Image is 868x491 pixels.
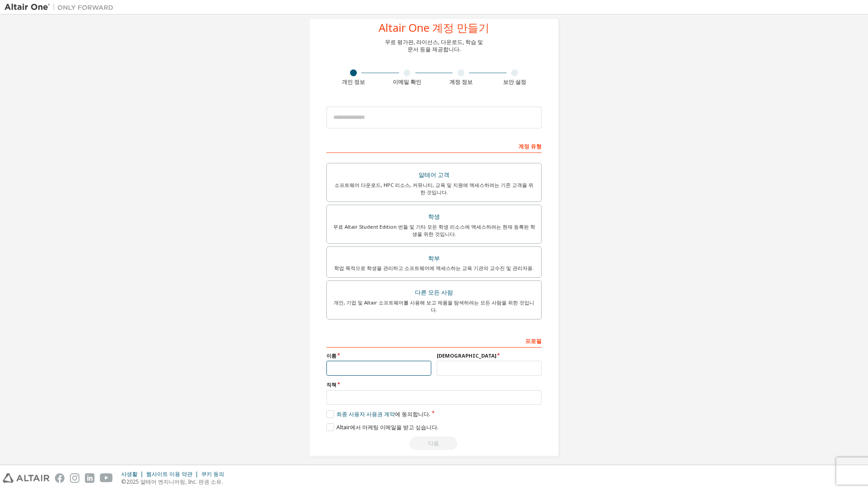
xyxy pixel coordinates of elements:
[121,478,230,486] p: ©
[326,410,430,418] label: 에 동의합니다.
[332,299,536,314] div: 개인, 기업 및 Altair 소프트웨어를 사용해 보고 제품을 탐색하려는 모든 사람을 위한 것입니다.
[3,473,49,483] img: altair_logo.svg
[332,169,536,182] div: 알테어 고객
[332,182,536,196] div: 소프트웨어 다운로드, HPC 리소스, 커뮤니티, 교육 및 지원에 액세스하려는 기존 고객을 위한 것입니다.
[326,79,380,86] div: 개인 정보
[332,286,536,299] div: 다른 모든 사람
[146,471,201,478] div: 웹사이트 이용 약관
[434,79,488,86] div: 계정 정보
[70,473,79,483] img: instagram.svg
[85,473,94,483] img: linkedin.svg
[5,3,118,12] img: 알테어 원
[385,39,483,53] div: 무료 평가판, 라이선스, 다운로드, 학습 및 문서 등을 제공합니다.
[326,333,542,348] div: 프로필
[437,352,542,359] label: [DEMOGRAPHIC_DATA]
[326,138,542,153] div: 계정 유형
[55,473,64,483] img: facebook.svg
[488,79,542,86] div: 보안 설정
[379,22,489,33] div: Altair One 계정 만들기
[201,471,230,478] div: 쿠키 동의
[336,410,395,418] a: 최종 사용자 사용권 계약
[326,381,542,388] label: 직책
[380,79,434,86] div: 이메일 확인
[332,252,536,265] div: 학부
[332,211,536,223] div: 학생
[121,471,146,478] div: 사생활
[326,423,439,431] label: Altair에서 마케팅 이메일을 받고 싶습니다.
[326,352,431,359] label: 이름
[332,265,536,272] div: 학업 목적으로 학생을 관리하고 소프트웨어에 액세스하는 교육 기관의 교수진 및 관리자용.
[126,478,223,486] font: 2025 알테어 엔지니어링, Inc. 판권 소유.
[326,437,542,450] div: Read and acccept EULA to continue
[100,473,113,483] img: youtube.svg
[332,223,536,238] div: 무료 Altair Student Edition 번들 및 기타 모든 학생 리소스에 액세스하려는 현재 등록된 학생을 위한 것입니다.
